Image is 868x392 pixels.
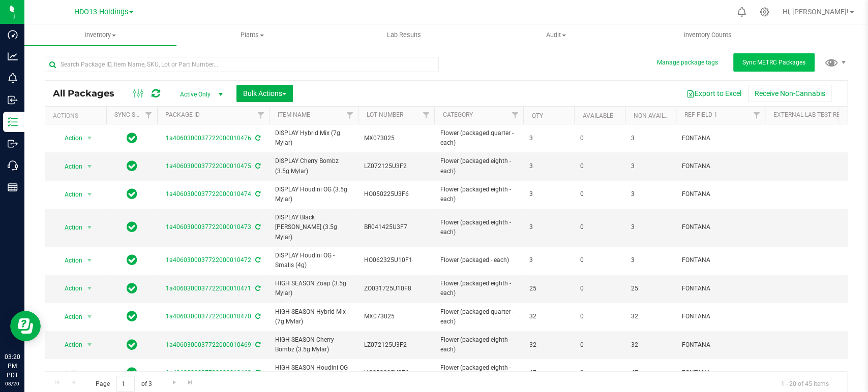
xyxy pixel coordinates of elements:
[440,335,517,354] span: Flower (packaged eighth - each)
[580,161,619,171] span: 0
[254,285,260,292] span: Sync from Compliance System
[166,135,251,142] a: 1a4060300037722000010476
[773,376,837,391] span: 1 - 20 of 45 items
[243,89,286,97] span: Bulk Actions
[440,307,517,326] span: Flower (packaged quarter - each)
[529,161,568,171] span: 3
[631,340,670,350] span: 32
[24,30,176,40] span: Inventory
[440,185,517,204] span: Flower (packaged eighth - each)
[684,111,717,118] a: Ref Field 1
[773,111,853,118] a: External Lab Test Result
[442,111,472,118] a: Category
[529,255,568,265] span: 3
[531,112,543,119] a: Qty
[682,312,759,321] span: FONTANA
[742,59,805,66] span: Sync METRC Packages
[114,111,154,118] a: Sync Status
[74,8,128,16] span: HDO13 Holdings
[8,160,18,171] inline-svg: Call Center
[166,223,251,231] a: 1a4060300037722000010473
[176,24,328,46] a: Plants
[166,341,251,348] a: 1a4060300037722000010469
[480,24,632,46] a: Audit
[166,313,251,320] a: 1a4060300037722000010470
[53,88,125,99] span: All Packages
[254,256,260,264] span: Sync from Compliance System
[166,162,251,170] a: 1a4060300037722000010475
[55,159,83,174] span: Action
[481,30,632,40] span: Audit
[275,185,352,204] span: DISPLAY Houdini OG (3.5g Mylar)
[127,309,137,323] span: In Sync
[506,107,523,124] a: Filter
[417,107,434,124] a: Filter
[631,368,670,378] span: 47
[633,112,678,119] a: Non-Available
[275,335,352,354] span: HIGH SEASON Cherry Bombz (3.5g Mylar)
[83,131,96,145] span: select
[53,112,102,119] div: Actions
[183,376,198,389] a: Go to the last page
[55,253,83,268] span: Action
[440,156,517,176] span: Flower (packaged eighth - each)
[783,8,849,16] span: Hi, [PERSON_NAME]!
[83,338,96,352] span: select
[24,24,176,46] a: Inventory
[364,255,428,265] span: HO062325U10F1
[366,111,403,118] a: Lot Number
[83,187,96,202] span: select
[254,369,260,376] span: Sync from Compliance System
[177,30,328,40] span: Plants
[631,134,670,143] span: 3
[127,253,137,267] span: In Sync
[166,256,251,264] a: 1a4060300037722000010472
[373,30,435,40] span: Lab Results
[364,189,428,199] span: HO050225U3F6
[166,190,251,198] a: 1a4060300037722000010474
[166,369,251,376] a: 1a4060300037722000010468
[127,338,137,352] span: In Sync
[682,284,759,293] span: FONTANA
[127,281,137,296] span: In Sync
[83,366,96,380] span: select
[8,117,18,127] inline-svg: Inventory
[580,134,619,143] span: 0
[8,73,18,83] inline-svg: Monitoring
[236,85,293,102] button: Bulk Actions
[580,312,619,321] span: 0
[682,134,759,143] span: FONTANA
[582,112,613,119] a: Available
[127,131,137,145] span: In Sync
[440,255,517,265] span: Flower (packaged - each)
[440,279,517,298] span: Flower (packaged eighth - each)
[127,159,137,173] span: In Sync
[254,135,260,142] span: Sync from Compliance System
[55,310,83,324] span: Action
[364,340,428,350] span: LZ072125U3F2
[364,312,428,321] span: MX073025
[529,189,568,199] span: 3
[631,255,670,265] span: 3
[580,368,619,378] span: 0
[580,284,619,293] span: 0
[275,363,352,382] span: HIGH SEASON Houdini OG (3.5g Mylar)
[277,111,310,118] a: Item Name
[83,253,96,268] span: select
[10,311,41,341] iframe: Resource center
[529,284,568,293] span: 25
[116,376,135,391] input: 1
[8,95,18,105] inline-svg: Inbound
[55,366,83,380] span: Action
[631,189,670,199] span: 3
[87,376,160,391] span: Page of 3
[83,281,96,296] span: select
[364,161,428,171] span: LZ072125U3F2
[83,310,96,324] span: select
[580,340,619,350] span: 0
[254,341,260,348] span: Sync from Compliance System
[275,156,352,176] span: DISPLAY Cherry Bombz (3.5g Mylar)
[529,134,568,143] span: 3
[8,51,18,61] inline-svg: Analytics
[55,281,83,296] span: Action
